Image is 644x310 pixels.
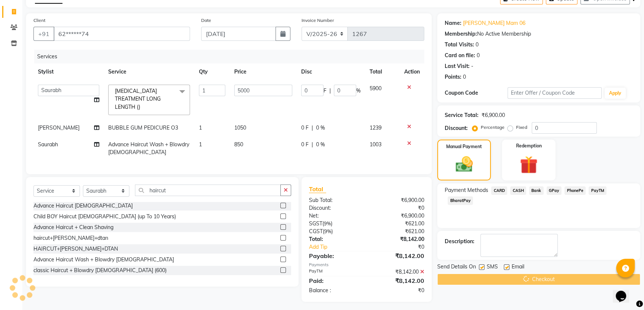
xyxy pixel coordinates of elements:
div: Total Visits: [445,41,474,49]
span: 0 % [316,124,325,132]
th: Disc [297,63,365,80]
div: ₹0 [367,287,430,294]
span: SMS [487,263,498,272]
div: Coupon Code [445,89,508,97]
span: 9% [324,221,331,226]
div: 0 [463,73,466,81]
span: SGST [309,220,322,227]
span: PayTM [589,186,606,195]
span: | [312,124,313,132]
div: - [471,62,473,70]
span: Saurabh [38,141,58,148]
span: 1050 [234,124,246,131]
div: ₹8,142.00 [367,276,430,285]
th: Service [104,63,194,80]
a: [PERSON_NAME] Mam 06 [463,19,525,27]
span: Payment Methods [445,186,488,194]
div: ₹6,900.00 [482,111,505,119]
div: Sub Total: [303,196,367,204]
div: haircut+[PERSON_NAME]+dtan [33,234,108,242]
span: F [323,87,326,95]
div: ( ) [303,220,367,228]
div: Net: [303,212,367,220]
label: Manual Payment [446,143,482,150]
span: Total [309,185,326,193]
div: 0 [477,52,480,59]
div: ₹0 [367,204,430,212]
div: ( ) [303,228,367,235]
label: Client [33,17,45,24]
div: Advance Haircut + Clean Shaving [33,223,113,231]
iframe: chat widget [613,280,637,303]
div: Description: [445,238,474,245]
div: Paid: [303,276,367,285]
span: Bank [529,186,544,195]
div: Payable: [303,251,367,260]
span: 0 % [316,141,325,149]
div: ₹8,142.00 [367,251,430,260]
div: ₹6,900.00 [367,212,430,220]
div: HAIRCUT+[PERSON_NAME]+DTAN [33,245,118,253]
span: 1239 [370,124,381,131]
label: Percentage [481,124,505,131]
span: CASH [510,186,526,195]
button: +91 [33,27,54,41]
div: Payments [309,262,425,268]
span: 5900 [370,85,381,92]
div: 0 [476,41,479,49]
div: No Active Membership [445,30,633,38]
span: Send Details On [437,263,476,272]
a: Add Tip [303,243,377,251]
button: Apply [605,88,626,99]
span: 9% [324,228,331,234]
div: Last Visit: [445,62,470,70]
div: Child BOY Haircut [DEMOGRAPHIC_DATA] (up To 10 Years) [33,213,176,221]
span: 1003 [370,141,381,148]
div: Card on file: [445,52,475,59]
div: classic Haircut + Blowdry [DEMOGRAPHIC_DATA] (600) [33,267,167,274]
div: Name: [445,19,461,27]
span: 1 [199,124,202,131]
span: Email [512,263,524,272]
div: ₹0 [377,243,430,251]
span: | [329,87,331,95]
span: 850 [234,141,243,148]
input: Search by Name/Mobile/Email/Code [54,27,190,41]
span: % [356,87,361,95]
div: Advance Haircut [DEMOGRAPHIC_DATA] [33,202,133,210]
div: ₹621.00 [367,220,430,228]
th: Stylist [33,63,104,80]
div: PayTM [303,268,367,276]
span: BharatPay [448,196,473,205]
label: Redemption [516,143,542,149]
span: 1 [199,141,202,148]
span: Advance Haircut Wash + Blowdry [DEMOGRAPHIC_DATA] [108,141,189,156]
label: Date [201,17,211,24]
img: _gift.svg [514,154,543,176]
span: CGST [309,228,323,235]
div: Advance Haircut Wash + Blowdry [DEMOGRAPHIC_DATA] [33,256,174,264]
th: Qty [194,63,230,80]
input: Search or Scan [135,185,281,196]
span: CARD [491,186,507,195]
span: PhonePe [564,186,586,195]
span: BUBBLE GUM PEDICURE O3 [108,124,178,131]
img: _cash.svg [450,154,478,174]
div: Service Total: [445,111,479,119]
div: Balance : [303,287,367,294]
div: Total: [303,235,367,243]
span: [MEDICAL_DATA] TREATMENT LONG LENGTH () [115,88,161,110]
span: [PERSON_NAME] [38,124,80,131]
th: Price [230,63,297,80]
th: Action [400,63,424,80]
label: Invoice Number [302,17,334,24]
input: Enter Offer / Coupon Code [508,87,602,99]
span: GPay [547,186,562,195]
div: Points: [445,73,461,81]
div: ₹6,900.00 [367,196,430,204]
div: Discount: [303,204,367,212]
span: | [312,141,313,149]
div: Services [34,50,430,63]
div: ₹8,142.00 [367,235,430,243]
span: 0 F [301,124,309,132]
